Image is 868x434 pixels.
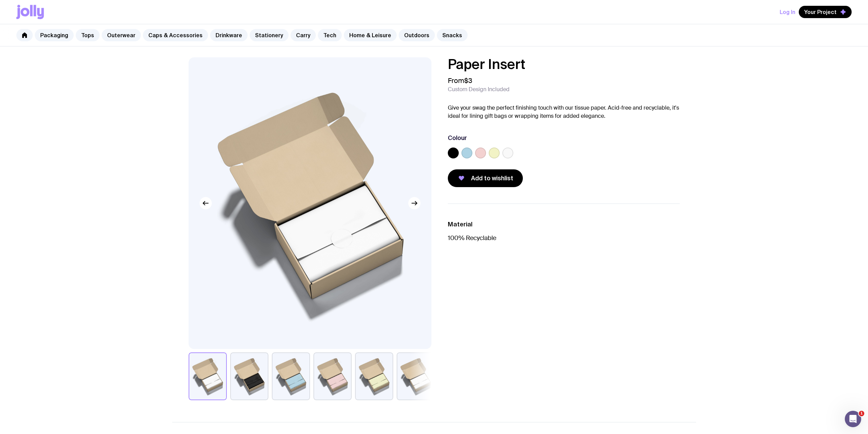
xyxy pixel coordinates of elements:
span: Your Project [804,9,837,15]
span: Add to wishlist [471,174,513,182]
a: Drinkware [210,29,248,41]
p: Give your swag the perfect finishing touch with our tissue paper. Acid-free and recyclable, it's ... [448,104,680,120]
span: $3 [464,76,472,85]
h3: Material [448,220,680,228]
a: Caps & Accessories [143,29,208,41]
a: Snacks [437,29,468,41]
a: Tops [76,29,100,41]
span: Custom Design Included [448,86,510,93]
a: Packaging [35,29,74,41]
button: Log In [780,6,795,18]
a: Outdoors [399,29,435,41]
h3: Colour [448,134,467,142]
a: Stationery [250,29,289,41]
p: 100% Recyclable [448,234,680,242]
iframe: Intercom live chat [845,411,861,427]
button: Your Project [799,6,852,18]
a: Carry [291,29,316,41]
span: From [448,76,472,85]
button: Add to wishlist [448,169,523,187]
a: Tech [318,29,342,41]
a: Outerwear [102,29,141,41]
a: Home & Leisure [344,29,397,41]
span: 1 [859,411,864,416]
h1: Paper Insert [448,57,680,71]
